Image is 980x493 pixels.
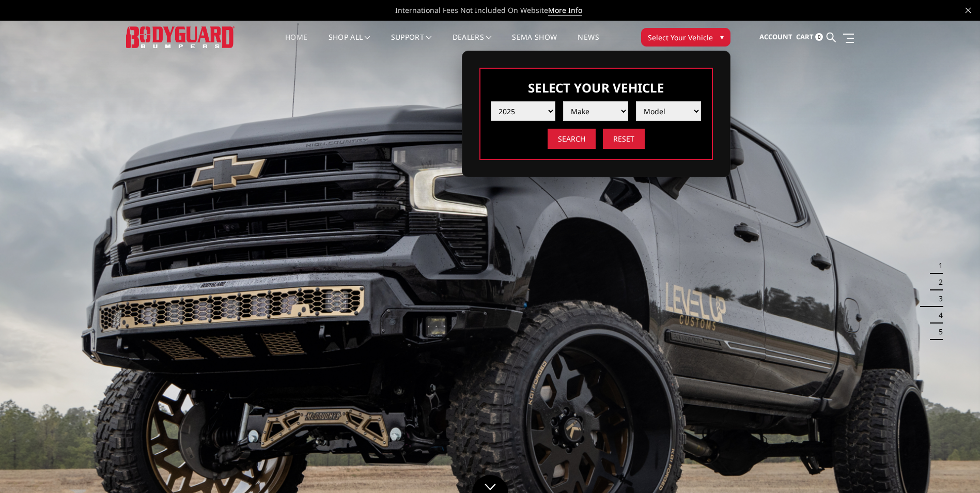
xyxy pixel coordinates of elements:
iframe: Chat Widget [928,443,980,493]
span: 0 [815,33,823,41]
h3: Select Your Vehicle [491,79,702,96]
button: 2 of 5 [932,274,943,290]
a: More Info [548,5,582,16]
button: 3 of 5 [932,290,943,307]
span: Select Your Vehicle [648,32,713,43]
a: SEMA Show [512,34,557,54]
button: 1 of 5 [932,257,943,274]
a: Account [759,23,792,51]
button: Select Your Vehicle [641,28,730,47]
img: BODYGUARD BUMPERS [126,26,235,48]
a: Click to Down [472,475,508,493]
a: Support [391,34,432,54]
input: Search [548,129,596,149]
a: News [578,34,599,54]
a: Dealers [453,34,492,54]
a: Home [285,34,307,54]
span: ▾ [720,32,724,42]
select: Please select the value from list. [563,101,628,121]
button: 4 of 5 [932,307,943,323]
span: Cart [796,32,814,41]
a: Cart 0 [796,23,823,51]
span: Account [759,32,792,41]
a: shop all [329,34,370,54]
input: Reset [603,129,645,149]
button: 5 of 5 [932,323,943,340]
